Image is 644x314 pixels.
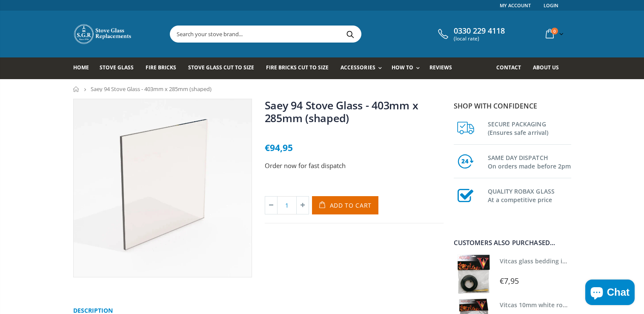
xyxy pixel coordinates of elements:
[436,26,505,42] a: 0330 229 4118 (local rate)
[542,26,565,42] a: 0
[429,57,458,79] a: Reviews
[146,57,183,79] a: Fire Bricks
[265,98,418,125] a: Saey 94 Stove Glass - 403mm x 285mm (shaped)
[583,280,637,307] inbox-online-store-chat: Shopify online store chat
[392,57,424,79] a: How To
[100,57,140,79] a: Stove Glass
[533,57,565,79] a: About us
[146,64,176,71] span: Fire Bricks
[429,64,452,71] span: Reviews
[91,85,212,93] span: Saey 94 Stove Glass - 403mm x 285mm (shaped)
[330,201,372,209] span: Add to Cart
[341,57,386,79] a: Accessories
[454,254,493,294] img: Vitcas stove glass bedding in tape
[454,26,505,36] span: 0330 229 4118
[266,57,335,79] a: Fire Bricks Cut To Size
[170,26,456,42] input: Search your stove brand...
[265,142,293,154] span: €94,95
[188,57,260,79] a: Stove Glass Cut To Size
[73,23,133,45] img: Stove Glass Replacement
[551,28,558,34] span: 0
[488,152,571,171] h3: SAME DAY DISPATCH On orders made before 2pm
[100,64,134,71] span: Stove Glass
[392,64,413,71] span: How To
[488,118,571,137] h3: SECURE PACKAGING (Ensures safe arrival)
[312,196,379,214] button: Add to Cart
[496,57,527,79] a: Contact
[341,64,375,71] span: Accessories
[500,276,519,286] span: €7,95
[73,86,80,92] a: Home
[341,26,360,42] button: Search
[188,64,254,71] span: Stove Glass Cut To Size
[74,99,252,277] img: squarestoveglass_bfaaaec0-57b6-452a-8841-80e6e6a16c91_800x_crop_center.webp
[533,64,559,71] span: About us
[73,57,95,79] a: Home
[454,240,571,246] div: Customers also purchased...
[454,36,505,42] span: (local rate)
[496,64,521,71] span: Contact
[265,161,444,171] p: Order now for fast dispatch
[73,64,89,71] span: Home
[454,101,571,111] p: Shop with confidence
[488,186,571,204] h3: QUALITY ROBAX GLASS At a competitive price
[266,64,329,71] span: Fire Bricks Cut To Size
